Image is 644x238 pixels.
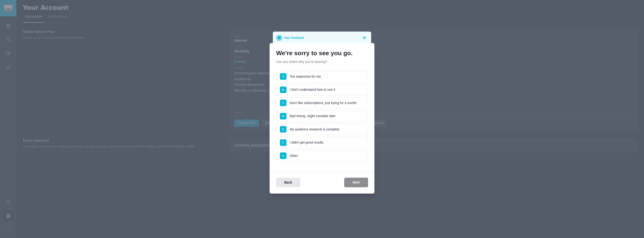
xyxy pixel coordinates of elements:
[282,141,284,144] span: F
[282,154,284,157] span: G
[282,128,284,131] span: E
[276,178,300,187] button: Back
[282,101,284,104] span: C
[282,75,284,78] span: A
[276,59,368,64] p: Can you share why you're leaving?
[276,50,368,57] h1: We're sorry to see you go.
[284,35,304,41] p: Your Feedback
[282,115,284,118] span: D
[282,88,284,91] span: B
